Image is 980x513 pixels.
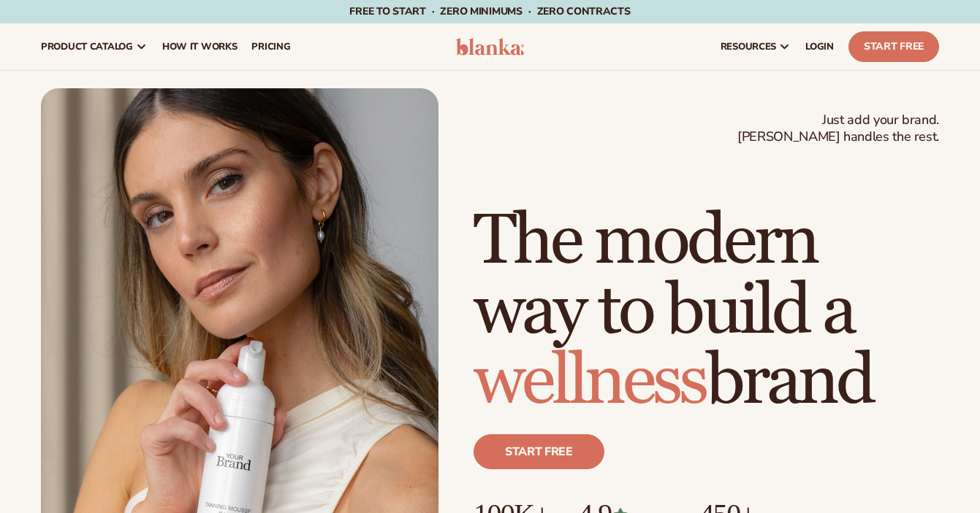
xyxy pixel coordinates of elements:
[474,339,706,424] span: wellness
[155,23,245,70] a: How It Works
[251,41,290,53] span: pricing
[737,112,939,146] span: Just add your brand. [PERSON_NAME] handles the rest.
[456,38,525,55] img: logo
[721,41,776,53] span: resources
[162,41,238,53] span: How It Works
[41,41,133,53] span: product catalog
[713,23,798,70] a: resources
[349,4,630,18] span: Free to start · ZERO minimums · ZERO contracts
[474,207,939,417] h1: The modern way to build a brand
[34,23,155,70] a: product catalog
[798,23,841,70] a: LOGIN
[848,31,939,62] a: Start Free
[474,434,604,469] a: Start free
[244,23,297,70] a: pricing
[805,41,834,53] span: LOGIN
